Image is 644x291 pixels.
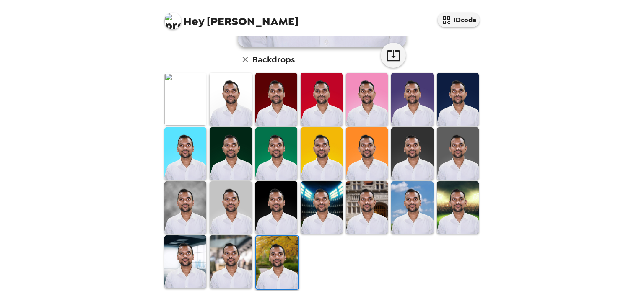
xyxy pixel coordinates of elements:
img: profile pic [164,13,181,29]
span: [PERSON_NAME] [164,8,299,27]
button: IDcode [438,13,480,27]
img: Original [164,73,206,125]
span: Hey [183,14,204,29]
h6: Backdrops [252,53,295,66]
